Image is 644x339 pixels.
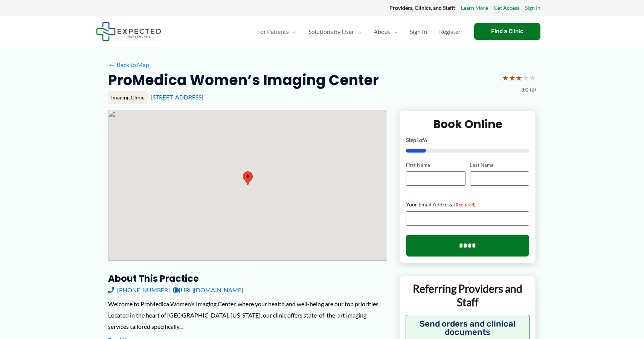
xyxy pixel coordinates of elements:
a: AboutMenu Toggle [368,18,404,45]
h3: About this practice [108,273,387,284]
label: Your Email Address [406,201,529,208]
nav: Primary Site Navigation [251,18,467,45]
a: Sign In [404,18,433,45]
span: For Patients [257,18,289,45]
a: Learn More [461,3,488,13]
h2: ProMedica Women’s Imaging Center [108,71,379,89]
label: First Name [406,162,465,169]
span: ★ [529,71,536,85]
div: Imaging Clinic [108,91,148,104]
span: 1 [416,137,419,143]
a: ←Back to Map [108,59,149,70]
a: [STREET_ADDRESS] [151,93,203,101]
p: Step of [406,137,529,143]
a: Solutions by UserMenu Toggle [302,18,368,45]
span: (Required) [454,202,476,208]
span: Menu Toggle [390,18,398,45]
h2: Book Online [406,117,529,131]
a: Find a Clinic [474,23,540,40]
span: Menu Toggle [289,18,296,45]
p: Referring Providers and Staff [406,282,530,309]
span: ★ [516,71,522,85]
strong: Providers, Clinics, and Staff: [389,5,455,11]
span: ★ [502,71,509,85]
span: About [374,18,390,45]
img: Expected Healthcare Logo - side, dark font, small [96,22,161,41]
a: [PHONE_NUMBER] [108,284,170,296]
a: For PatientsMenu Toggle [251,18,302,45]
span: ★ [522,71,529,85]
div: Welcome to ProMedica Women's Imaging Center, where your health and well-being are our top priorit... [108,298,387,332]
span: Sign In [410,18,427,45]
a: [URL][DOMAIN_NAME] [173,284,243,296]
span: Solutions by User [308,18,354,45]
span: ★ [509,71,516,85]
span: 3.0 [521,85,528,95]
a: Sign In [525,3,540,13]
a: Get Access [494,3,519,13]
span: Menu Toggle [354,18,362,45]
span: (2) [530,85,536,95]
span: ← [108,61,115,68]
span: 6 [424,137,427,143]
span: Register [439,18,461,45]
a: Register [433,18,467,45]
label: Last Name [470,162,529,169]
